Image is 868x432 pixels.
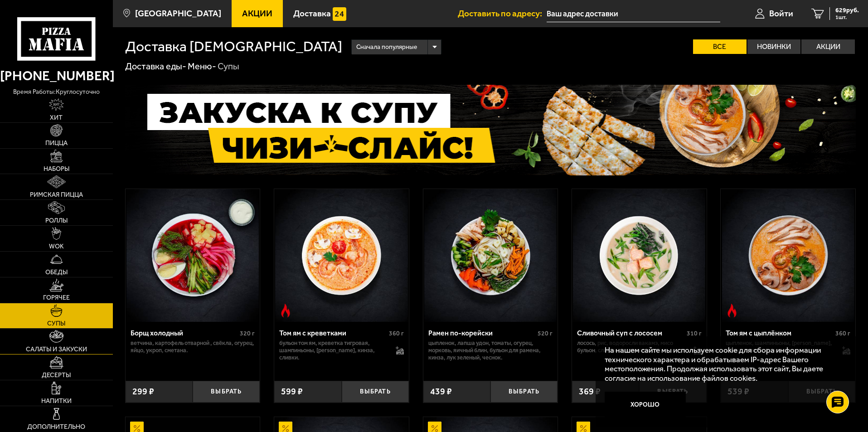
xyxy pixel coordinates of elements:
[342,381,409,403] button: Выбрать
[835,7,859,14] span: 629 руб.
[126,189,259,321] img: Борщ холодный
[193,381,260,403] button: Выбрать
[43,295,70,301] span: Горячее
[279,329,387,337] div: Том ям с креветками
[242,9,272,18] span: Акции
[428,340,553,361] p: цыпленок, лапша удон, томаты, огурец, морковь, яичный блин, бульон для рамена, кинза, лук зеленый...
[605,345,842,383] p: На нашем сайте мы используем cookie для сбора информации технического характера и обрабатываем IP...
[572,189,707,321] a: Сливочный суп с лососем
[747,39,801,54] label: Новинки
[693,39,747,54] label: Все
[579,387,601,396] span: 369 ₽
[835,15,859,20] span: 1 шт.
[135,9,221,18] span: [GEOGRAPHIC_DATA]
[274,189,409,321] a: Острое блюдоТом ям с креветками
[44,166,69,172] span: Наборы
[725,304,739,317] img: Острое блюдо
[42,372,71,379] span: Десерты
[423,189,558,321] a: Рамен по-корейски
[293,9,331,18] span: Доставка
[125,39,342,54] h1: Доставка [DEMOGRAPHIC_DATA]
[726,329,833,337] div: Том ям с цыплёнком
[430,387,452,396] span: 439 ₽
[218,61,239,73] div: Супы
[577,340,684,354] p: лосось, рис, водоросли вакамэ, мисо бульон, сливки, лук зеленый.
[687,330,702,337] span: 310 г
[279,304,292,317] img: Острое блюдо
[131,340,255,354] p: ветчина, картофель отварной , свёкла, огурец, яйцо, укроп, сметана.
[279,340,387,361] p: бульон том ям, креветка тигровая, шампиньоны, [PERSON_NAME], кинза, сливки.
[547,5,720,22] input: Ваш адрес доставки
[49,243,64,250] span: WOK
[240,330,255,337] span: 320 г
[333,7,346,21] img: 15daf4d41897b9f0e9f617042186c801.svg
[131,329,238,337] div: Борщ холодный
[27,424,85,430] span: Дополнительно
[769,9,793,18] span: Войти
[424,189,557,321] img: Рамен по-корейски
[605,392,686,419] button: Хорошо
[722,189,854,321] img: Том ям с цыплёнком
[45,218,68,224] span: Роллы
[126,189,260,321] a: Борщ холодный
[428,329,536,337] div: Рамен по-корейски
[132,387,154,396] span: 299 ₽
[47,320,65,327] span: Супы
[45,140,68,146] span: Пицца
[389,330,404,337] span: 360 г
[458,9,547,18] span: Доставить по адресу:
[281,387,303,396] span: 599 ₽
[835,330,850,337] span: 360 г
[188,61,216,72] a: Меню-
[490,381,558,403] button: Выбрать
[577,329,684,337] div: Сливочный суп с лососем
[41,398,72,404] span: Напитки
[573,189,705,321] img: Сливочный суп с лососем
[801,39,855,54] label: Акции
[125,61,186,72] a: Доставка еды-
[26,346,87,353] span: Салаты и закуски
[50,115,63,121] span: Хит
[45,269,68,276] span: Обеды
[275,189,407,321] img: Том ям с креветками
[538,330,553,337] span: 520 г
[356,39,417,56] span: Сначала популярные
[721,189,855,321] a: Острое блюдоТом ям с цыплёнком
[30,192,83,198] span: Римская пицца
